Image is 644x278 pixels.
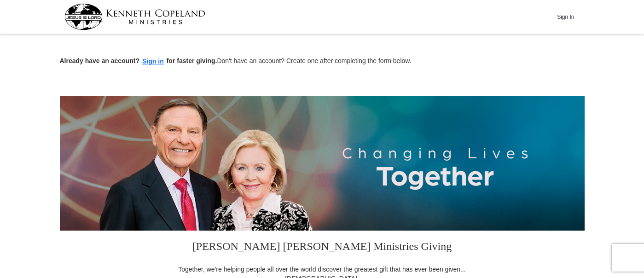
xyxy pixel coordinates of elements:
[64,4,205,30] img: kcm-header-logo.svg
[139,56,167,67] button: Sign in
[552,10,580,24] button: Sign In
[60,56,585,67] p: Don't have an account? Create one after completing the form below.
[173,231,472,265] h3: [PERSON_NAME] [PERSON_NAME] Ministries Giving
[60,57,217,64] strong: Already have an account? for faster giving.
